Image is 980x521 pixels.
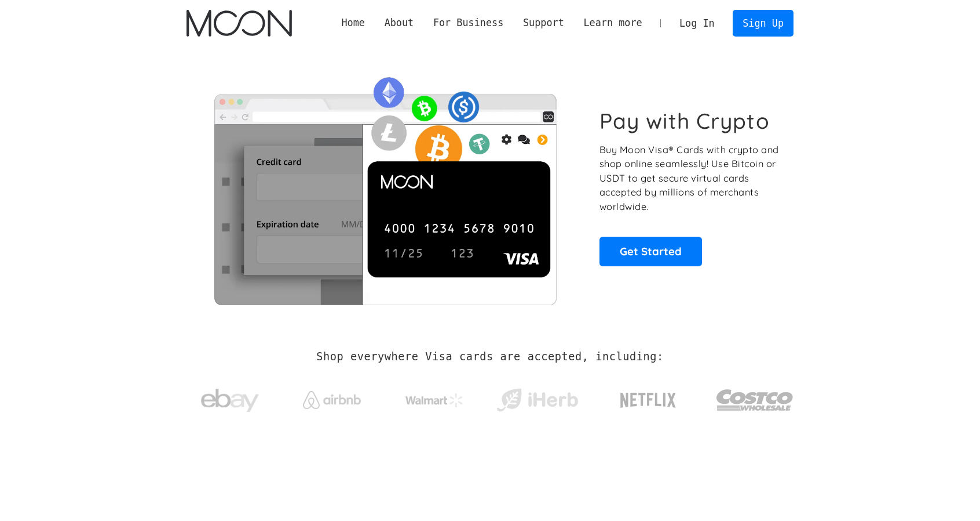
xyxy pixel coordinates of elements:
div: Learn more [583,16,642,30]
h2: Shop everywhere Visa cards are accepted, including: [316,350,663,363]
a: ebay [187,371,273,425]
a: Costco [716,367,793,428]
img: Airbnb [303,391,361,409]
a: Sign Up [733,10,793,36]
a: Walmart [392,382,478,413]
a: iHerb [494,374,580,421]
div: About [385,16,414,30]
div: For Business [433,16,503,30]
div: Support [513,16,573,30]
img: ebay [201,382,259,419]
h1: Pay with Crypto [599,108,770,134]
img: Walmart [405,393,463,407]
img: Netflix [619,386,677,415]
img: Moon Logo [187,10,291,37]
a: Airbnb [289,379,375,415]
div: Learn more [574,16,652,30]
div: Support [523,16,564,30]
img: Moon Cards let you spend your crypto anywhere Visa is accepted. [187,69,583,305]
div: For Business [423,16,513,30]
img: Costco [716,378,793,422]
a: home [187,10,291,37]
a: Home [332,16,375,30]
a: Netflix [597,374,700,421]
p: Buy Moon Visa® Cards with crypto and shop online seamlessly! Use Bitcoin or USDT to get secure vi... [599,143,781,214]
img: iHerb [494,385,580,415]
a: Log In [670,10,724,36]
div: About [375,16,423,30]
a: Get Started [599,237,702,266]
